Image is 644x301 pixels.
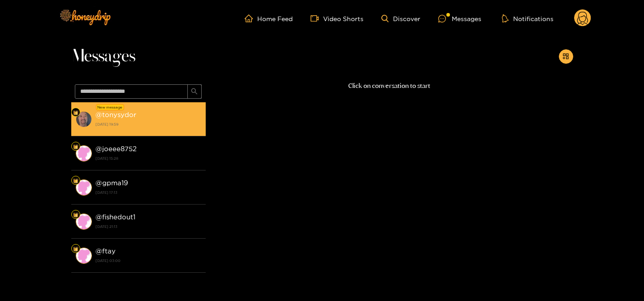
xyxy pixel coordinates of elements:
div: Messages [438,13,481,24]
img: conversation [76,145,92,161]
strong: [DATE] 03:00 [95,257,201,265]
strong: [DATE] 17:13 [95,188,201,196]
strong: @ ftay [95,247,116,255]
strong: [DATE] 19:59 [95,120,201,128]
strong: @ fishedout1 [95,213,135,221]
img: Fan Level [73,246,78,252]
span: Messages [71,46,135,67]
img: conversation [76,179,92,196]
img: Fan Level [73,144,78,149]
img: conversation [76,214,92,230]
a: Home Feed [245,14,293,22]
button: Notifications [499,14,556,23]
strong: @ gpma19 [95,179,128,187]
p: Click on conversation to start [206,81,573,91]
span: appstore-add [562,53,569,61]
a: Video Shorts [311,14,363,22]
button: search [187,84,202,99]
span: home [245,14,257,22]
strong: [DATE] 15:28 [95,154,201,162]
img: conversation [76,111,92,127]
img: conversation [76,248,92,264]
span: video-camera [311,14,323,22]
img: Fan Level [73,110,78,115]
strong: @ joeee8752 [95,145,137,153]
img: Fan Level [73,212,78,218]
span: search [191,88,198,96]
a: Discover [381,15,420,22]
div: New message [96,104,124,110]
img: Fan Level [73,178,78,183]
strong: [DATE] 21:13 [95,222,201,231]
strong: @ tonysydor [95,111,136,118]
button: appstore-add [559,49,573,64]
